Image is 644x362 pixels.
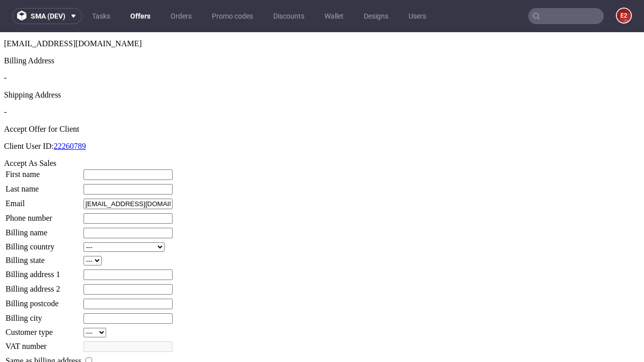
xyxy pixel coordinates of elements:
[5,295,82,306] td: Customer type
[31,13,65,20] span: sma (dev)
[617,9,631,23] figcaption: e2
[54,110,86,118] a: 22260789
[5,309,82,320] td: VAT number
[318,8,350,24] a: Wallet
[4,24,640,33] div: Billing Address
[12,8,82,24] button: sma (dev)
[165,8,198,24] a: Orders
[403,8,432,24] a: Users
[5,266,82,278] td: Billing postcode
[5,237,82,248] td: Billing address 1
[5,137,82,148] td: First name
[4,58,640,67] div: Shipping Address
[267,8,310,24] a: Discounts
[5,195,82,207] td: Billing name
[5,323,82,334] td: Same as billing address
[4,7,142,16] span: [EMAIL_ADDRESS][DOMAIN_NAME]
[4,93,640,102] div: Accept Offer for Client
[86,8,116,24] a: Tasks
[5,180,82,192] td: Phone number
[5,223,82,234] td: Billing state
[5,281,82,292] td: Billing city
[206,8,259,24] a: Promo codes
[4,110,640,119] p: Client User ID:
[5,151,82,163] td: Last name
[5,210,82,220] td: Billing country
[5,166,82,177] td: Email
[124,8,156,24] a: Offers
[4,127,640,136] div: Accept As Sales
[4,75,7,84] span: -
[5,251,82,263] td: Billing address 2
[4,41,7,50] span: -
[358,8,394,24] a: Designs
